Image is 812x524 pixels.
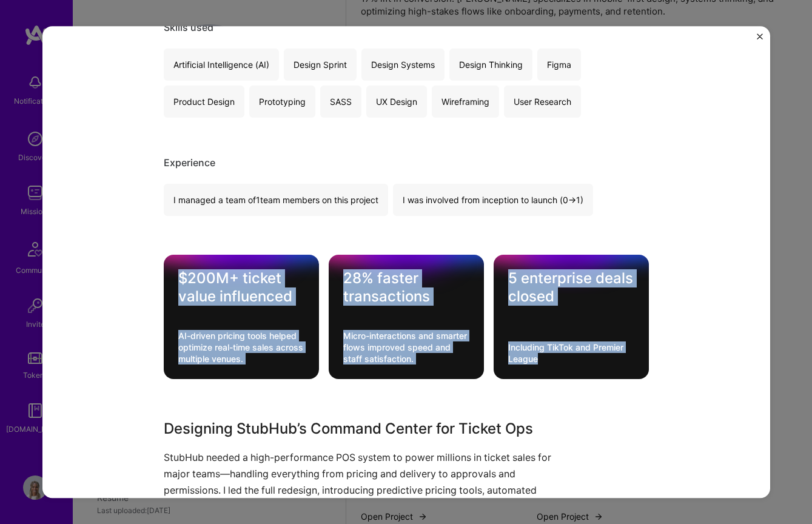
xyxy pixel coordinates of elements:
[320,86,361,118] div: SASS
[537,49,581,81] div: Figma
[178,269,304,306] div: $200M+ ticket value influenced
[164,184,388,216] div: I managed a team of 1 team members on this project
[164,156,649,169] div: Experience
[508,269,634,306] div: 5 enterprise deals closed
[343,330,469,364] div: Micro-interactions and smarter flows improved speed and staff satisfaction.
[164,418,558,440] h3: Designing StubHub’s Command Center for Ticket Ops
[164,49,279,81] div: Artificial Intelligence (AI)
[178,330,304,364] div: AI-driven pricing tools helped optimize real-time sales across multiple venues.
[449,49,532,81] div: Design Thinking
[393,184,593,216] div: I was involved from inception to launch (0 -> 1)
[366,86,427,118] div: UX Design
[757,33,763,46] button: Close
[164,21,649,34] div: Skills used
[508,341,634,364] div: Including TikTok and Premier League
[361,49,445,81] div: Design Systems
[343,269,469,306] div: 28% faster transactions
[284,49,357,81] div: Design Sprint
[504,86,581,118] div: User Research
[164,86,244,118] div: Product Design
[249,86,315,118] div: Prototyping
[432,86,499,118] div: Wireframing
